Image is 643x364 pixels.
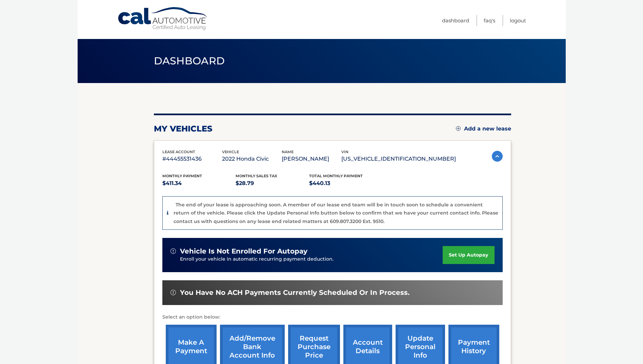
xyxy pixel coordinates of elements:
span: lease account [162,149,195,154]
a: set up autopay [443,246,494,264]
h2: my vehicles [154,124,213,134]
img: alert-white.svg [170,248,176,254]
p: 2022 Honda Civic [222,154,282,164]
a: Add a new lease [456,125,511,132]
span: vehicle is not enrolled for autopay [180,247,307,256]
img: alert-white.svg [170,290,176,295]
p: #44455531436 [162,154,222,164]
span: vehicle [222,149,239,154]
a: Logout [510,15,526,26]
span: Monthly Payment [162,174,202,178]
span: Dashboard [154,55,225,67]
span: Monthly sales Tax [236,174,277,178]
img: accordion-active.svg [492,151,503,162]
a: FAQ's [484,15,495,26]
span: name [282,149,294,154]
img: add.svg [456,126,461,131]
p: [PERSON_NAME] [282,154,341,164]
span: vin [341,149,348,154]
p: Enroll your vehicle in automatic recurring payment deduction. [180,256,443,263]
p: $28.79 [236,179,309,188]
p: $411.34 [162,179,236,188]
a: Cal Automotive [117,7,209,31]
span: Total Monthly Payment [309,174,363,178]
p: The end of your lease is approaching soon. A member of our lease end team will be in touch soon t... [174,202,498,224]
a: Dashboard [442,15,469,26]
p: $440.13 [309,179,383,188]
p: Select an option below: [162,313,503,321]
span: You have no ACH payments currently scheduled or in process. [180,288,409,297]
p: [US_VEHICLE_IDENTIFICATION_NUMBER] [341,154,456,164]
